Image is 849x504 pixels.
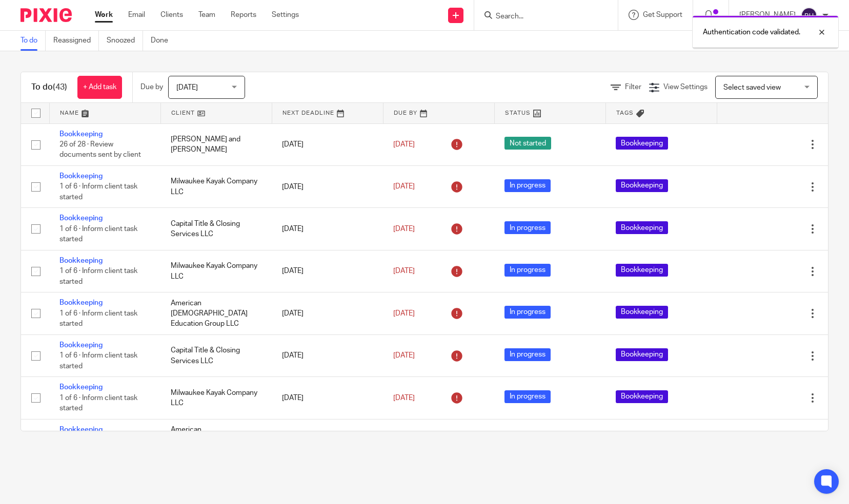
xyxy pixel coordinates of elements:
[393,310,415,317] span: [DATE]
[625,83,641,91] span: Filter
[107,31,143,51] a: Snoozed
[504,348,551,361] span: In progress
[59,131,103,138] a: Bookkeeping
[393,352,415,359] span: [DATE]
[801,7,817,24] img: svg%3E
[59,342,103,349] a: Bookkeeping
[160,377,272,419] td: Milwaukee Kayak Company LLC
[393,141,415,148] span: [DATE]
[160,165,272,207] td: Milwaukee Kayak Company LLC
[393,183,415,191] span: [DATE]
[616,264,668,277] span: Bookkeeping
[59,257,103,264] a: Bookkeeping
[723,84,781,91] span: Select saved view
[272,208,383,250] td: [DATE]
[59,215,103,222] a: Bookkeeping
[663,83,707,91] span: View Settings
[393,394,415,402] span: [DATE]
[616,179,668,192] span: Bookkeeping
[160,123,272,165] td: [PERSON_NAME] and [PERSON_NAME]
[504,306,551,319] span: In progress
[272,250,383,292] td: [DATE]
[272,10,299,20] a: Settings
[504,390,551,403] span: In progress
[504,137,551,150] span: Not started
[59,183,137,201] span: 1 of 6 · Inform client task started
[272,377,383,419] td: [DATE]
[616,137,668,150] span: Bookkeeping
[59,173,103,180] a: Bookkeeping
[59,299,103,306] a: Bookkeeping
[504,264,551,277] span: In progress
[21,31,46,51] a: To do
[59,141,141,159] span: 26 of 28 · Review documents sent by client
[393,267,415,275] span: [DATE]
[393,225,415,233] span: [DATE]
[160,334,272,376] td: Capital Title & Closing Services LLC
[616,110,634,116] span: Tags
[616,348,668,361] span: Bookkeeping
[160,250,272,292] td: Milwaukee Kayak Company LLC
[504,221,551,234] span: In progress
[151,31,176,51] a: Done
[616,390,668,403] span: Bookkeeping
[272,334,383,376] td: [DATE]
[504,179,551,192] span: In progress
[59,394,137,412] span: 1 of 6 · Inform client task started
[703,27,800,37] p: Authentication code validated.
[128,10,145,20] a: Email
[53,31,99,51] a: Reassigned
[272,123,383,165] td: [DATE]
[95,10,113,20] a: Work
[59,225,137,243] span: 1 of 6 · Inform client task started
[272,292,383,334] td: [DATE]
[272,165,383,207] td: [DATE]
[59,267,137,285] span: 1 of 6 · Inform client task started
[140,82,163,92] p: Due by
[160,208,272,250] td: Capital Title & Closing Services LLC
[31,82,67,93] h1: To do
[59,310,137,328] span: 1 of 6 · Inform client task started
[59,384,103,391] a: Bookkeeping
[77,76,122,99] a: + Add task
[272,419,383,461] td: [DATE]
[160,10,183,20] a: Clients
[160,292,272,334] td: American [DEMOGRAPHIC_DATA] Education Group LLC
[616,306,668,319] span: Bookkeeping
[176,84,198,91] span: [DATE]
[59,352,137,370] span: 1 of 6 · Inform client task started
[616,221,668,234] span: Bookkeeping
[231,10,256,20] a: Reports
[53,83,67,91] span: (43)
[21,8,72,22] img: Pixie
[198,10,215,20] a: Team
[160,419,272,461] td: American [DEMOGRAPHIC_DATA] Education Group LLC
[59,426,103,433] a: Bookkeeping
